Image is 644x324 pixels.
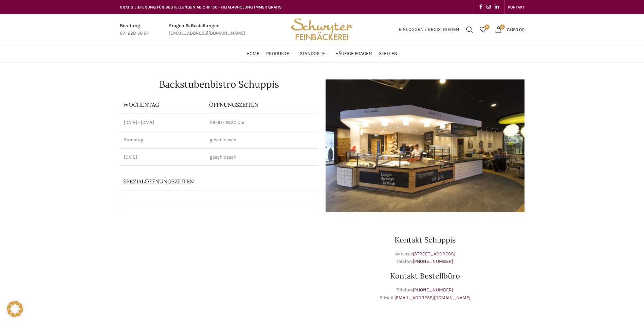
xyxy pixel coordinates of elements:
h1: Backstubenbistro Schuppis [120,79,319,89]
p: [DATE] - [DATE] [124,119,202,126]
span: Einloggen / Registrieren [399,27,459,32]
div: Meine Wunschliste [476,23,490,36]
a: Stellen [379,47,398,60]
a: [EMAIL_ADDRESS][DOMAIN_NAME] [394,295,471,301]
span: Stellen [379,51,398,57]
a: Home [246,47,259,60]
p: ÖFFNUNGSZEITEN [209,101,315,108]
a: 0 [476,23,490,36]
iframe: schwyter schuppis [120,219,319,321]
p: [DATE] [124,154,202,161]
p: Spezialöffnungszeiten [123,178,282,185]
p: 06:00 - 16:30 Uhr [210,119,314,126]
p: Adresse: Telefon: [326,250,525,266]
span: CHF [507,26,515,32]
a: Site logo [289,26,355,32]
span: KONTAKT [508,5,525,10]
a: Facebook social link [477,2,484,12]
a: Infobox link [169,22,245,37]
span: Home [246,51,259,57]
a: [PHONE_NUMBER] [413,258,453,264]
img: Bäckerei Schwyter [289,14,355,45]
p: Samstag [124,137,202,143]
span: GRATIS LIEFERUNG FÜR BESTELLUNGEN AB CHF 150 - FILIALABHOLUNG IMMER GRATIS [120,5,282,10]
p: Wochentag [123,101,203,108]
a: Einloggen / Registrieren [395,23,463,36]
span: 0 [484,24,490,30]
bdi: 0.00 [507,26,525,32]
span: Standorte [300,51,325,57]
h3: Kontakt Bestellbüro [326,272,525,280]
a: Infobox link [120,22,149,37]
a: 0 CHF0.00 [492,23,528,36]
a: Instagram social link [484,2,493,12]
div: Main navigation [116,47,528,60]
a: [STREET_ADDRESS] [413,251,455,257]
span: Produkte [266,51,289,57]
p: geschlossen [210,137,314,143]
a: Produkte [266,47,293,60]
span: 0 [500,24,505,30]
div: Secondary navigation [504,0,528,14]
p: Telefon: E-Mail: [326,286,525,302]
a: Linkedin social link [493,2,501,12]
a: Suchen [463,23,476,36]
a: Standorte [300,47,329,60]
span: Häufige Fragen [335,51,372,57]
h3: Kontakt Schuppis [326,236,525,244]
a: [PHONE_NUMBER] [413,287,453,293]
a: KONTAKT [508,0,525,14]
a: Häufige Fragen [335,47,372,60]
p: geschlossen [210,154,314,161]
